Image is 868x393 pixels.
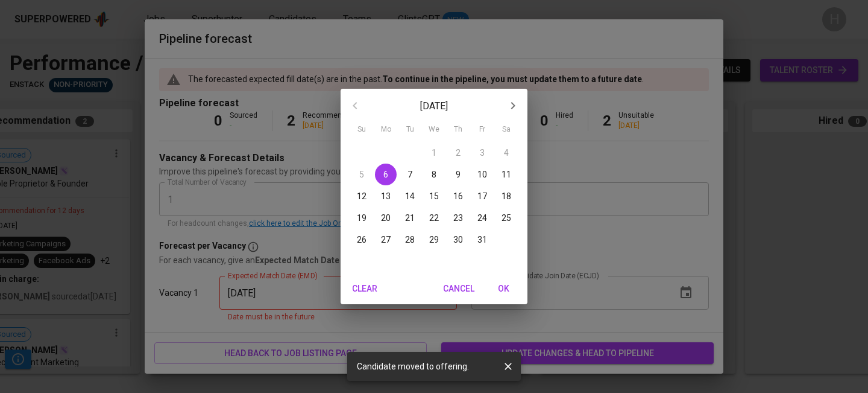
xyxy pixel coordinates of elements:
[453,234,463,246] p: 30
[495,207,517,229] button: 25
[351,124,373,136] span: Su
[399,164,421,185] button: 7
[453,212,463,224] p: 23
[477,190,487,202] p: 17
[351,185,373,207] button: 12
[443,281,474,296] span: Cancel
[438,278,479,300] button: Cancel
[375,229,397,251] button: 27
[357,190,366,202] p: 12
[447,164,469,185] button: 9
[375,124,397,136] span: Mo
[447,207,469,229] button: 23
[357,356,469,377] div: Candidate moved to offering.
[477,212,487,224] p: 24
[495,185,517,207] button: 18
[357,212,366,224] p: 19
[456,168,461,181] p: 9
[502,168,511,181] p: 11
[471,185,493,207] button: 17
[423,185,445,207] button: 15
[423,229,445,251] button: 29
[399,207,421,229] button: 21
[370,99,498,113] p: [DATE]
[477,168,487,181] p: 10
[423,207,445,229] button: 22
[423,164,445,185] button: 8
[405,190,415,202] p: 14
[484,278,523,300] button: OK
[405,212,415,224] p: 21
[399,229,421,251] button: 28
[351,207,373,229] button: 19
[471,164,493,185] button: 10
[407,168,412,181] p: 7
[495,124,517,136] span: Sa
[375,185,397,207] button: 13
[502,190,511,202] p: 18
[429,190,439,202] p: 15
[495,164,517,185] button: 11
[345,278,384,300] button: Clear
[429,212,439,224] p: 22
[351,229,373,251] button: 26
[447,185,469,207] button: 16
[477,234,487,246] p: 31
[453,190,463,202] p: 16
[447,124,469,136] span: Th
[381,212,391,224] p: 20
[381,234,391,246] p: 27
[489,281,518,296] span: OK
[375,207,397,229] button: 20
[357,234,366,246] p: 26
[375,164,397,185] button: 6
[471,229,493,251] button: 31
[350,281,379,296] span: Clear
[447,229,469,251] button: 30
[405,234,415,246] p: 28
[432,168,436,181] p: 8
[429,234,439,246] p: 29
[502,212,511,224] p: 25
[471,124,493,136] span: Fr
[383,168,388,181] p: 6
[399,185,421,207] button: 14
[471,207,493,229] button: 24
[381,190,391,202] p: 13
[423,124,445,136] span: We
[399,124,421,136] span: Tu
